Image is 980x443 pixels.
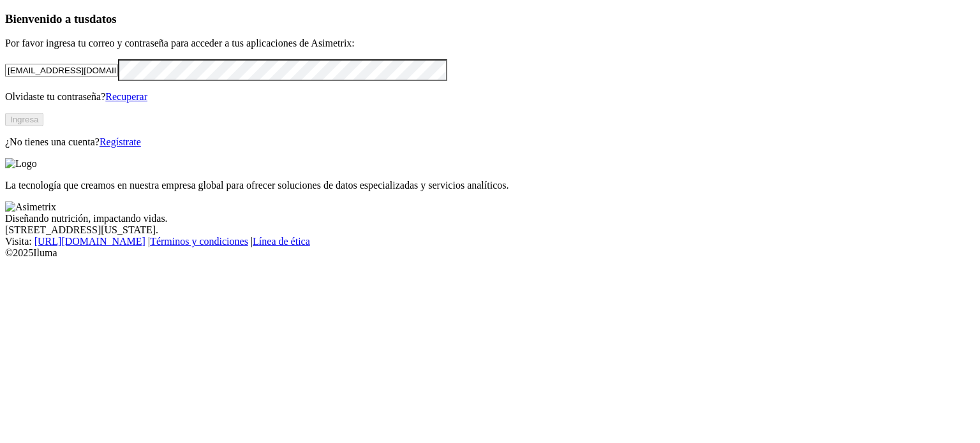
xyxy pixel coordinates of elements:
[5,64,118,77] input: Tu correo
[5,91,975,103] p: Olvidaste tu contraseña?
[105,91,147,102] a: Recuperar
[253,236,310,247] a: Línea de ética
[5,224,975,236] div: [STREET_ADDRESS][US_STATE].
[5,213,975,224] div: Diseñando nutrición, impactando vidas.
[5,38,975,49] p: Por favor ingresa tu correo y contraseña para acceder a tus aplicaciones de Asimetrix:
[5,201,56,213] img: Asimetrix
[34,236,145,247] a: [URL][DOMAIN_NAME]
[5,136,975,148] p: ¿No tienes una cuenta?
[5,113,43,126] button: Ingresa
[5,180,975,191] p: La tecnología que creamos en nuestra empresa global para ofrecer soluciones de datos especializad...
[5,236,975,247] div: Visita : | |
[150,236,248,247] a: Términos y condiciones
[5,158,37,170] img: Logo
[100,136,141,147] a: Regístrate
[5,247,975,259] div: © 2025 Iluma
[89,12,117,25] span: datos
[5,12,975,26] h3: Bienvenido a tus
